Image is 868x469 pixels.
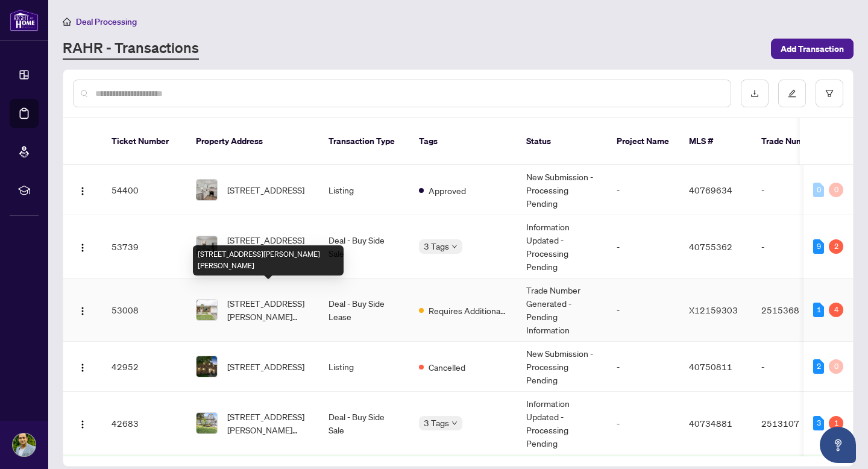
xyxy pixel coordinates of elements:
[679,118,752,165] th: MLS #
[451,420,458,426] span: down
[813,303,824,317] div: 1
[63,38,199,60] a: RAHR - Transactions
[227,297,309,323] span: [STREET_ADDRESS][PERSON_NAME][PERSON_NAME]
[778,80,806,107] button: edit
[607,165,679,215] td: -
[102,118,186,165] th: Ticket Number
[193,245,344,275] div: [STREET_ADDRESS][PERSON_NAME][PERSON_NAME]
[78,306,87,316] img: Logo
[752,165,836,215] td: -
[73,180,92,200] button: Logo
[781,39,844,58] span: Add Transaction
[227,233,309,260] span: [STREET_ADDRESS][PERSON_NAME]
[829,416,843,430] div: 1
[102,279,186,342] td: 53008
[829,239,843,254] div: 2
[689,418,732,429] span: 40734881
[78,363,87,373] img: Logo
[813,183,824,197] div: 0
[752,118,836,165] th: Trade Number
[517,165,607,215] td: New Submission - Processing Pending
[829,183,843,197] div: 0
[829,359,843,374] div: 0
[73,237,92,256] button: Logo
[607,392,679,455] td: -
[424,416,449,430] span: 3 Tags
[424,239,449,253] span: 3 Tags
[829,303,843,317] div: 4
[319,165,409,215] td: Listing
[197,356,217,377] img: thumbnail-img
[319,215,409,279] td: Deal - Buy Side Sale
[771,39,854,59] button: Add Transaction
[73,300,92,319] button: Logo
[197,300,217,320] img: thumbnail-img
[409,118,517,165] th: Tags
[102,392,186,455] td: 42683
[13,433,36,456] img: Profile Icon
[689,304,738,315] span: X12159303
[10,9,39,31] img: logo
[607,215,679,279] td: -
[227,410,309,436] span: [STREET_ADDRESS][PERSON_NAME][PERSON_NAME]
[752,342,836,392] td: -
[517,279,607,342] td: Trade Number Generated - Pending Information
[319,118,409,165] th: Transaction Type
[451,244,458,250] span: down
[78,243,87,253] img: Logo
[689,361,732,372] span: 40750811
[78,186,87,196] img: Logo
[227,183,304,197] span: [STREET_ADDRESS]
[813,239,824,254] div: 9
[517,118,607,165] th: Status
[813,359,824,374] div: 2
[76,16,137,27] span: Deal Processing
[197,413,217,433] img: thumbnail-img
[429,360,465,374] span: Cancelled
[752,279,836,342] td: 2515368
[429,184,466,197] span: Approved
[517,215,607,279] td: Information Updated - Processing Pending
[429,304,507,317] span: Requires Additional Docs
[689,241,732,252] span: 40755362
[689,184,732,195] span: 40769634
[63,17,71,26] span: home
[319,342,409,392] td: Listing
[752,392,836,455] td: 2513107
[186,118,319,165] th: Property Address
[741,80,769,107] button: download
[825,89,834,98] span: filter
[78,420,87,429] img: Logo
[102,165,186,215] td: 54400
[752,215,836,279] td: -
[197,236,217,257] img: thumbnail-img
[820,427,856,463] button: Open asap
[319,279,409,342] td: Deal - Buy Side Lease
[73,357,92,376] button: Logo
[816,80,843,107] button: filter
[197,180,217,200] img: thumbnail-img
[517,392,607,455] td: Information Updated - Processing Pending
[813,416,824,430] div: 3
[102,342,186,392] td: 42952
[788,89,796,98] span: edit
[227,360,304,373] span: [STREET_ADDRESS]
[750,89,759,98] span: download
[73,414,92,433] button: Logo
[607,279,679,342] td: -
[517,342,607,392] td: New Submission - Processing Pending
[607,342,679,392] td: -
[607,118,679,165] th: Project Name
[319,392,409,455] td: Deal - Buy Side Sale
[102,215,186,279] td: 53739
